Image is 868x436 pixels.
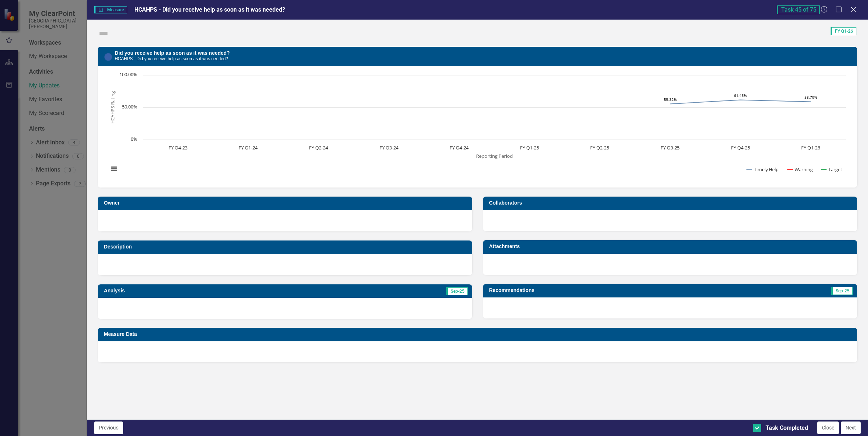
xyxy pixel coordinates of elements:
text: Reporting Period [476,152,513,159]
button: Next [841,421,861,434]
h3: Attachments [489,244,854,249]
text: FY Q1-24 [239,144,258,151]
div: Chart. Highcharts interactive chart. [105,71,850,180]
text: 55.32% [664,97,677,102]
h3: Analysis [104,288,281,293]
text: FY Q1-25 [520,144,539,151]
text: FY Q3-25 [661,144,680,151]
span: HCAHPS - Did you receive help as soon as it was needed? [134,6,285,13]
text: FY Q2-24 [309,144,328,151]
h3: Description [104,244,469,250]
h3: Owner [104,200,469,206]
span: FY Q1-26 [831,27,856,35]
text: 50.00% [122,103,137,110]
button: View chart menu, Chart [109,164,119,174]
button: Close [817,421,839,434]
img: Not Defined [98,28,109,39]
text: FY Q4-24 [450,144,469,151]
svg: Interactive chart [105,71,849,180]
h3: Measure Data [104,332,853,337]
button: Previous [94,421,123,434]
h3: Recommendations [489,288,734,293]
small: HCAHPS - Did you receive help as soon as it was needed? [115,56,228,61]
span: Measure [94,6,127,13]
h3: Collaborators [489,200,854,206]
text: 58.70% [804,95,817,100]
button: Show Warning [787,166,813,173]
text: 100.00% [119,71,137,78]
text: FY Q4-25 [731,144,750,151]
button: Show Timely Help [747,166,779,173]
span: Task 45 of 75 [777,5,820,14]
text: 61.45% [734,93,747,98]
text: FY Q4-23 [169,144,187,151]
a: Did you receive help as soon as it was needed? [115,50,230,56]
button: Show Target [821,166,843,173]
img: No Information [104,53,113,61]
text: FY Q1-26 [801,144,820,151]
span: Sep-25 [446,287,468,295]
text: FY Q2-25 [590,144,609,151]
text: HCAHPS Rating [109,91,116,124]
div: Task Completed [766,424,808,432]
span: Sep-25 [831,287,853,295]
text: 0% [131,136,137,142]
text: FY Q3-24 [380,144,399,151]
